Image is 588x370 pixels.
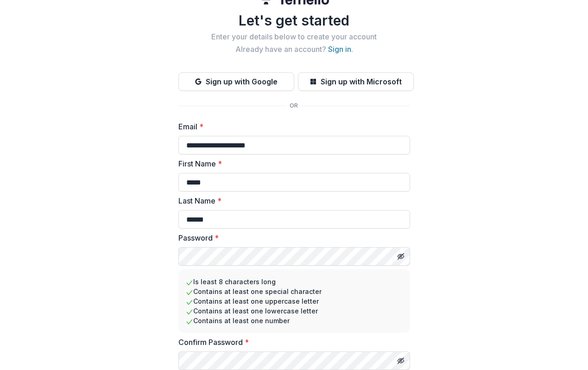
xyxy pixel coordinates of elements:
[393,249,408,264] button: Toggle password visibility
[178,232,405,243] label: Password
[178,12,410,29] h1: Let's get started
[186,277,403,287] li: Is least 8 characters long
[186,287,403,296] li: Contains at least one special character
[178,337,405,348] label: Confirm Password
[178,195,405,206] label: Last Name
[186,316,403,325] li: Contains at least one number
[298,72,414,91] button: Sign up with Microsoft
[393,353,408,368] button: Toggle password visibility
[178,121,405,132] label: Email
[186,296,403,306] li: Contains at least one uppercase letter
[178,72,294,91] button: Sign up with Google
[178,32,410,41] h2: Enter your details below to create your account
[178,45,410,54] h2: Already have an account? .
[178,158,405,169] label: First Name
[328,45,351,54] a: Sign in
[186,306,403,316] li: Contains at least one lowercase letter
